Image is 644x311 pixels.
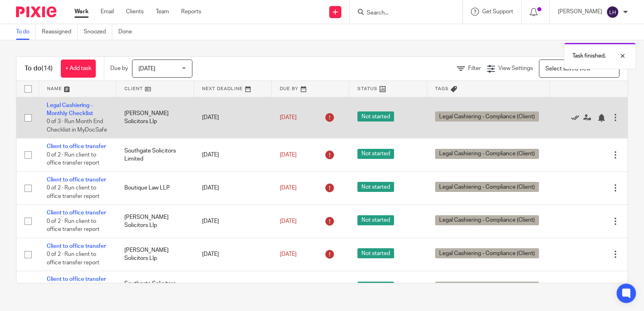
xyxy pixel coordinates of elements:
[116,138,194,171] td: Southgate Solicitors Limited
[194,97,272,138] td: [DATE]
[435,111,539,122] span: Legal Cashiering - Compliance (Client)
[16,24,36,40] a: To do
[357,215,394,225] span: Not started
[47,210,106,216] a: Client to office transfer
[280,218,297,224] span: [DATE]
[280,251,297,257] span: [DATE]
[47,119,107,133] span: 0 of 3 · Run Month End Checklist in MyDocSafe
[280,115,297,120] span: [DATE]
[116,97,194,138] td: [PERSON_NAME] Solicitors Llp
[61,60,96,78] a: + Add task
[116,238,194,271] td: [PERSON_NAME] Solicitors Llp
[84,24,112,40] a: Snoozed
[194,238,272,271] td: [DATE]
[116,205,194,238] td: [PERSON_NAME] Solicitors Llp
[194,205,272,238] td: [DATE]
[435,149,539,159] span: Legal Cashiering - Compliance (Client)
[435,248,539,258] span: Legal Cashiering - Compliance (Client)
[357,149,394,159] span: Not started
[47,103,93,116] a: Legal Cashiering - Monthly Checklist
[545,66,590,72] span: Select saved view
[47,243,106,249] a: Client to office transfer
[41,65,53,72] span: (14)
[47,276,106,282] a: Client to office transfer
[101,8,114,16] a: Email
[47,144,106,149] a: Client to office transfer
[606,6,619,19] img: svg%3E
[194,171,272,204] td: [DATE]
[435,87,449,91] span: Tags
[74,8,89,16] a: Work
[110,64,128,72] p: Due by
[116,271,194,304] td: Southgate Solicitors Limited
[25,64,53,73] h1: To do
[357,282,394,292] span: Not started
[357,182,394,192] span: Not started
[280,152,297,158] span: [DATE]
[138,66,155,72] span: [DATE]
[435,182,539,192] span: Legal Cashiering - Compliance (Client)
[571,113,583,122] a: Mark as done
[357,111,394,122] span: Not started
[47,185,99,199] span: 0 of 2 · Run client to office transfer report
[118,24,138,40] a: Done
[435,215,539,225] span: Legal Cashiering - Compliance (Client)
[42,24,78,40] a: Reassigned
[47,251,99,266] span: 0 of 2 · Run client to office transfer report
[357,248,394,258] span: Not started
[194,138,272,171] td: [DATE]
[572,52,606,60] p: Task finished.
[194,271,272,304] td: [DATE]
[116,171,194,204] td: Boutique Law LLP
[181,8,201,16] a: Reports
[435,282,539,292] span: Legal Cashiering - Compliance (Client)
[47,152,99,166] span: 0 of 2 · Run client to office transfer report
[126,8,144,16] a: Clients
[16,6,56,17] img: Pixie
[156,8,169,16] a: Team
[47,218,99,233] span: 0 of 2 · Run client to office transfer report
[280,185,297,191] span: [DATE]
[47,177,106,183] a: Client to office transfer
